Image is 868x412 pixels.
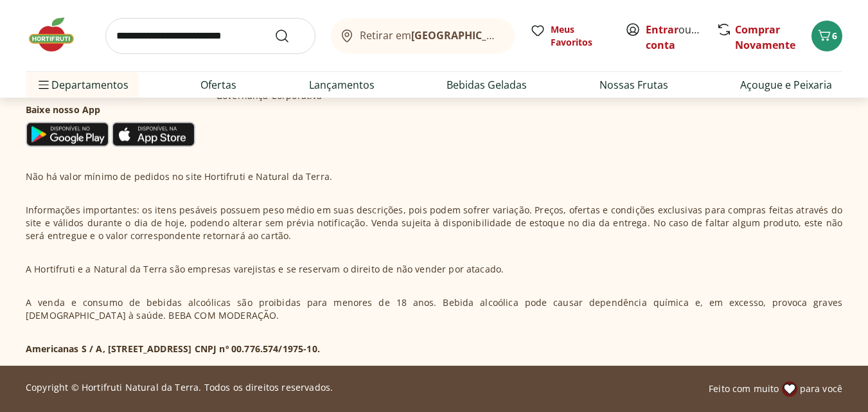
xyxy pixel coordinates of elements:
[331,18,515,54] button: Retirar em[GEOGRAPHIC_DATA]/[GEOGRAPHIC_DATA]
[447,77,527,93] a: Bebidas Geladas
[274,28,305,44] button: Submit Search
[26,170,332,183] p: Não há valor mínimo de pedidos no site Hortifruti e Natural da Terra.
[26,103,195,116] h3: Baixe nosso App
[360,30,502,41] span: Retirar em
[551,23,610,49] span: Meus Favoritos
[26,381,333,394] p: Copyright © Hortifruti Natural da Terra. Todos os direitos reservados.
[740,77,832,93] a: Açougue e Peixaria
[709,382,779,395] span: Feito com muito
[599,77,668,93] a: Nossas Frutas
[735,22,795,52] a: Comprar Novamente
[832,30,837,42] span: 6
[26,263,504,276] p: A Hortifruti e a Natural da Terra são empresas varejistas e se reservam o direito de não vender p...
[26,296,842,322] p: A venda e consumo de bebidas alcoólicas são proibidas para menores de 18 anos. Bebida alcoólica p...
[646,22,678,37] a: Entrar
[200,77,236,93] a: Ofertas
[811,21,842,51] button: Carrinho
[26,15,90,54] img: Hortifruti
[800,382,842,395] span: para você
[646,22,716,52] a: Criar conta
[530,23,610,49] a: Meus Favoritos
[309,77,375,93] a: Lançamentos
[36,69,51,100] button: Menu
[112,121,195,147] img: App Store Icon
[411,28,628,42] b: [GEOGRAPHIC_DATA]/[GEOGRAPHIC_DATA]
[646,22,703,53] span: ou
[105,18,315,54] input: search
[36,69,128,100] span: Departamentos
[26,121,109,147] img: Google Play Icon
[26,343,320,355] p: Americanas S / A, [STREET_ADDRESS] CNPJ nº 00.776.574/1975-10.
[26,204,842,242] p: Informações importantes: os itens pesáveis possuem peso médio em suas descrições, pois podem sofr...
